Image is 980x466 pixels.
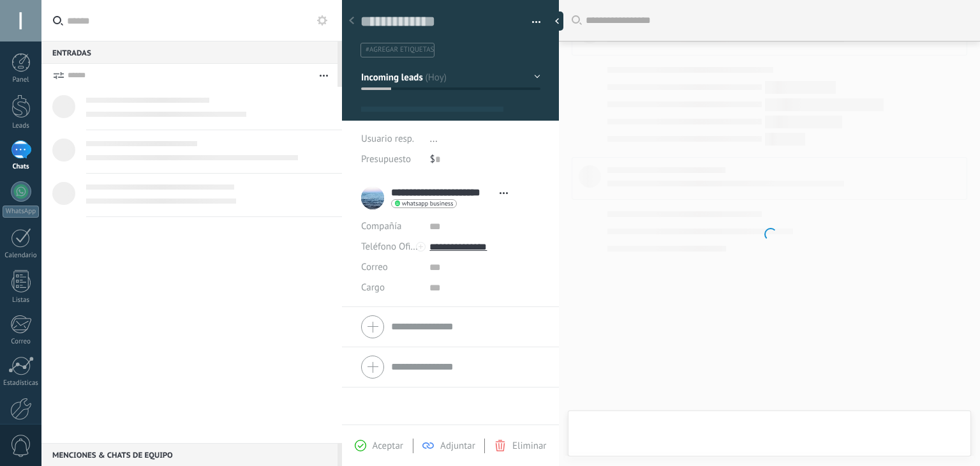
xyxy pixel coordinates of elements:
[430,149,540,170] div: $
[3,76,40,84] div: Panel
[361,237,420,257] button: Teléfono Oficina
[3,296,40,304] div: Listas
[361,129,420,149] div: Usuario resp.
[3,163,40,171] div: Chats
[361,241,427,253] span: Teléfono Oficina
[361,283,385,292] span: Cargo
[366,45,434,54] span: #agregar etiquetas
[3,379,40,387] div: Estadísticas
[512,440,546,452] span: Eliminar
[361,261,388,273] span: Correo
[440,440,475,452] span: Adjuntar
[361,149,420,170] div: Presupuesto
[3,252,40,260] div: Calendario
[41,443,338,466] div: Menciones & Chats de equipo
[402,200,453,207] span: whatsapp business
[361,257,388,278] button: Correo
[3,122,40,130] div: Leads
[361,133,414,145] span: Usuario resp.
[361,216,420,237] div: Compañía
[430,133,438,145] span: ...
[3,338,40,346] div: Correo
[551,11,563,31] div: Ocultar
[361,153,411,165] span: Presupuesto
[41,41,338,64] div: Entradas
[373,440,403,452] span: Aceptar
[3,206,39,218] div: WhatsApp
[361,278,420,298] div: Cargo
